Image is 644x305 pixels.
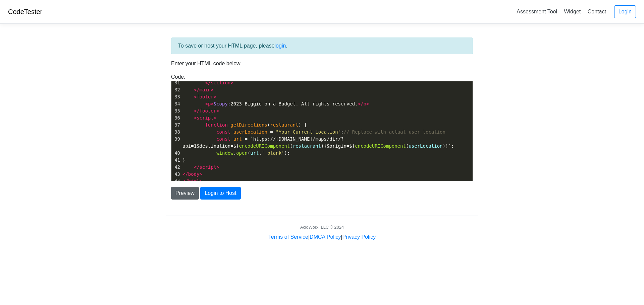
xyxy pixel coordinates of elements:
[205,80,211,85] span: </
[216,129,230,135] span: const
[166,73,478,181] div: Code:
[216,164,219,170] span: >
[208,101,211,106] span: p
[276,129,341,135] span: "Your Current Location"
[211,80,230,85] span: section
[171,60,473,68] p: Enter your HTML code below
[182,150,290,156] span: . ( , );
[585,6,609,17] a: Contact
[188,178,200,184] span: html
[270,122,298,128] span: restaurant
[194,108,200,113] span: </
[194,94,197,99] span: <
[205,122,227,128] span: function
[182,129,445,135] span: ;
[310,234,341,240] a: DMCA Policy
[614,5,636,18] a: Login
[171,37,473,54] div: To save or host your HTML page, please .
[262,150,284,156] span: '_blank'
[171,187,199,200] button: Preview
[216,108,219,113] span: >
[236,150,248,156] span: open
[171,157,181,164] div: 41
[194,164,200,170] span: </
[214,94,216,99] span: >
[171,136,181,143] div: 39
[171,178,181,185] div: 44
[211,101,213,106] span: >
[363,101,366,106] span: p
[182,136,344,149] span: `https://[DOMAIN_NAME]/maps/dir/?api=1&destination=${
[561,6,583,17] a: Widget
[275,43,286,49] a: login
[366,101,369,106] span: >
[171,100,181,107] div: 34
[358,101,364,106] span: </
[214,101,231,106] span: &copy;
[182,178,188,184] span: </
[194,115,197,121] span: <
[230,80,233,85] span: >
[171,164,181,171] div: 42
[342,234,376,240] a: Privacy Policy
[171,115,181,122] div: 36
[216,136,230,142] span: const
[270,129,273,135] span: =
[233,129,267,135] span: userLocation
[205,101,208,106] span: <
[171,150,181,157] div: 40
[445,143,451,149] span: }`
[409,143,442,149] span: userLocation
[514,6,560,17] a: Assessment Tool
[8,8,42,15] a: CodeTester
[250,150,259,156] span: url
[197,94,214,99] span: footer
[344,129,445,135] span: // Replace with actual user location
[200,171,202,177] span: >
[268,234,308,240] a: Terms of Service
[171,93,181,100] div: 33
[214,115,216,121] span: >
[200,187,240,200] button: Login to Host
[182,122,307,128] span: ( ) {
[239,143,290,149] span: encodeURIComponent
[268,233,376,241] div: | |
[233,136,242,142] span: url
[182,101,369,106] span: 2023 Biggie on a Budget. All rights reserved.
[324,143,355,149] span: }&origin=${
[300,224,344,230] div: AcidWorx, LLC © 2024
[293,143,321,149] span: restaurant
[171,129,181,136] div: 38
[245,136,247,142] span: =
[171,86,181,93] div: 32
[188,171,200,177] span: body
[171,107,181,115] div: 35
[355,143,406,149] span: encodeURIComponent
[194,87,200,92] span: </
[171,79,181,86] div: 31
[182,157,185,163] span: }
[216,150,233,156] span: window
[197,115,214,121] span: script
[171,171,181,178] div: 43
[230,122,267,128] span: getDirections
[171,122,181,129] div: 37
[200,108,217,113] span: footer
[211,87,213,92] span: >
[200,87,211,92] span: main
[182,136,454,149] span: ( ) ( ) ;
[200,178,202,184] span: >
[182,171,188,177] span: </
[200,164,217,170] span: script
